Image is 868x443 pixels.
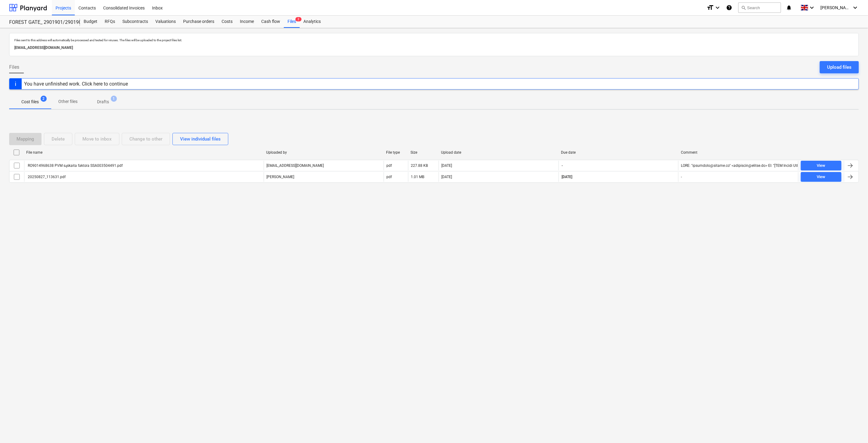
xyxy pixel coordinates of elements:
[561,163,564,168] span: -
[300,16,324,28] a: Analytics
[441,163,452,168] div: [DATE]
[411,163,428,168] div: 227.88 KB
[21,99,39,105] p: Cost files
[24,81,128,87] div: You have unfinished work. Click here to continue
[852,4,859,11] i: keyboard_arrow_down
[97,99,109,105] p: Drafts
[441,150,556,155] div: Upload date
[101,16,119,28] a: RFQs
[681,175,682,179] div: -
[266,163,324,168] p: [EMAIL_ADDRESS][DOMAIN_NAME]
[801,172,841,182] button: View
[820,5,851,10] span: [PERSON_NAME]
[119,16,152,28] a: Subcontracts
[817,174,826,181] div: View
[786,4,792,11] i: notifications
[218,16,236,28] a: Costs
[738,2,781,13] button: Search
[258,16,284,28] a: Cash flow
[808,4,816,11] i: keyboard_arrow_down
[295,17,302,21] span: 2
[681,150,796,155] div: Comment
[561,150,676,155] div: Due date
[820,61,859,73] button: Upload files
[741,5,746,10] span: search
[386,163,392,168] div: pdf
[27,175,66,179] div: 20250827_113631.pdf
[9,64,19,71] span: Files
[707,4,714,11] i: format_size
[726,4,732,11] i: Knowledge base
[817,162,826,169] div: View
[14,45,854,51] p: [EMAIL_ADDRESS][DOMAIN_NAME]
[26,150,261,155] div: File name
[284,16,300,28] div: Files
[561,174,573,180] span: [DATE]
[180,135,221,143] div: View individual files
[386,175,392,179] div: pdf
[27,163,123,168] div: RO9014968638 PVM sąskaita faktūra SSA003504491.pdf
[386,150,406,155] div: File type
[9,19,73,26] div: FOREST GATE_ 2901901/2901902/2901903
[714,4,721,11] i: keyboard_arrow_down
[172,133,228,145] button: View individual files
[41,96,47,102] span: 2
[284,16,300,28] a: Files2
[411,175,424,179] div: 1.01 MB
[152,16,179,28] a: Valuations
[266,150,381,155] div: Uploaded by
[801,161,841,170] button: View
[80,16,101,28] a: Budget
[410,150,436,155] div: Size
[179,16,218,28] a: Purchase orders
[236,16,258,28] a: Income
[14,38,854,42] p: Files sent to this address will automatically be processed and tested for viruses. The files will...
[111,96,117,102] span: 1
[837,414,868,443] iframe: Chat Widget
[441,175,452,179] div: [DATE]
[266,174,294,180] p: [PERSON_NAME]
[827,63,852,71] div: Upload files
[58,98,78,105] p: Other files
